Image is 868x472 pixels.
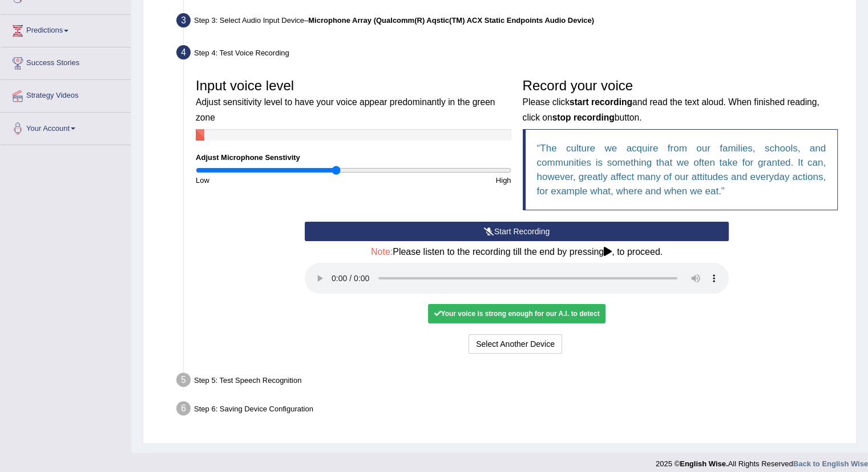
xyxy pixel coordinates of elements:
div: Step 5: Test Speech Recognition [171,369,851,394]
div: Low [190,175,353,186]
a: Success Stories [1,47,131,76]
small: Please click and read the text aloud. When finished reading, click on button. [523,97,819,122]
small: Adjust sensitivity level to have your voice appear predominantly in the green zone [196,97,495,122]
div: High [353,175,516,186]
b: Microphone Array (Qualcomm(R) Aqstic(TM) ACX Static Endpoints Audio Device) [308,16,594,25]
b: start recording [570,97,632,107]
div: Your voice is strong enough for our A.I. to detect [428,304,605,323]
button: Start Recording [305,222,729,241]
b: stop recording [552,113,615,122]
span: Note: [371,247,393,257]
label: Adjust Microphone Senstivity [196,152,300,163]
div: Step 4: Test Voice Recording [171,42,851,67]
a: Predictions [1,15,131,43]
a: Strategy Videos [1,80,131,109]
strong: English Wise. [680,459,728,468]
h4: Please listen to the recording till the end by pressing , to proceed. [305,247,729,257]
button: Select Another Device [469,334,562,354]
a: Back to English Wise [793,459,868,468]
h3: Input voice level [196,78,511,123]
q: The culture we acquire from our families, schools, and communities is something that we often tak... [537,143,826,197]
span: – [304,16,594,25]
div: Step 6: Saving Device Configuration [171,398,851,423]
h3: Record your voice [523,78,838,123]
div: Step 3: Select Audio Input Device [171,10,851,35]
div: 2025 © All Rights Reserved [656,453,868,469]
a: Your Account [1,113,131,141]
